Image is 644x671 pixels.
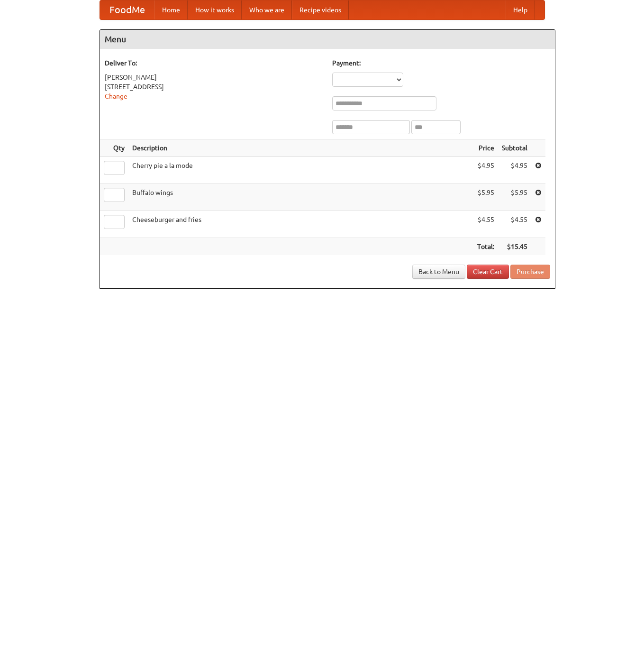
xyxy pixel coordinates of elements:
th: Qty [100,139,128,157]
a: Change [105,92,127,100]
td: $5.95 [498,184,531,211]
div: [STREET_ADDRESS] [105,82,323,92]
th: Price [473,139,498,157]
a: FoodMe [100,0,154,19]
a: Clear Cart [467,265,509,279]
a: Help [506,0,535,19]
td: Cheeseburger and fries [128,211,473,238]
a: Recipe videos [292,0,349,19]
h4: Menu [100,30,555,49]
a: Home [154,0,188,19]
td: $4.55 [498,211,531,238]
td: $4.95 [473,157,498,184]
div: [PERSON_NAME] [105,73,323,82]
td: $4.55 [473,211,498,238]
th: Total: [473,238,498,256]
a: How it works [188,0,242,19]
th: Subtotal [498,139,531,157]
a: Who we are [242,0,292,19]
a: Back to Menu [412,265,465,279]
th: Description [128,139,473,157]
td: $4.95 [498,157,531,184]
td: Buffalo wings [128,184,473,211]
button: Purchase [510,265,550,279]
td: $5.95 [473,184,498,211]
th: $15.45 [498,238,531,256]
h5: Deliver To: [105,58,323,68]
td: Cherry pie a la mode [128,157,473,184]
h5: Payment: [332,58,550,68]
